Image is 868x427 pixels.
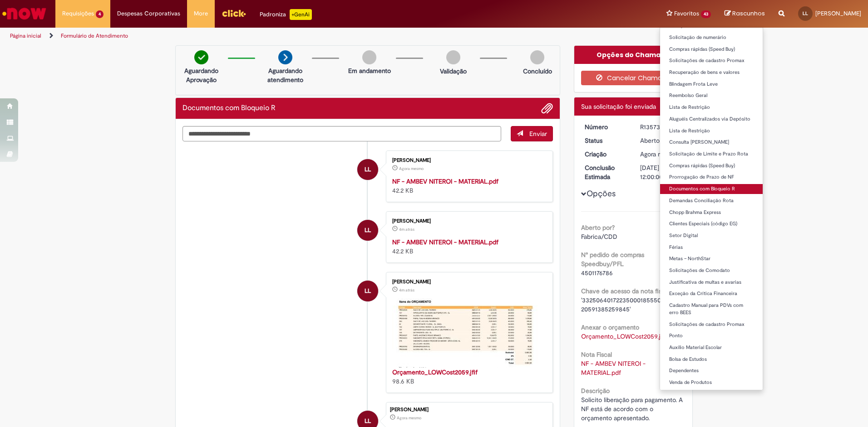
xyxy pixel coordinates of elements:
[578,136,634,145] dt: Status
[581,350,612,359] b: Nota Fiscal
[803,10,808,16] span: LL
[529,130,547,138] span: Enviar
[263,66,307,84] p: Aguardando atendimento
[660,331,763,341] a: Ponto
[399,227,414,232] time: 27/09/2025 17:14:26
[182,126,501,141] textarea: Digite sua mensagem aqui...
[10,32,41,39] a: Página inicial
[815,10,861,17] span: [PERSON_NAME]
[660,301,763,317] a: Cadastro Manual para PDVs com erro BEES
[660,68,763,78] a: Recuperação de bens e valores
[392,218,543,224] div: [PERSON_NAME]
[399,166,424,171] span: Agora mesmo
[278,50,292,64] img: arrow-next.png
[581,396,685,422] span: Solicito liberação para pagamento. A NF está de acordo com o orçamento apresentado.
[660,149,763,159] a: Solicitação de Limite e Prazo Rota
[399,166,424,171] time: 27/09/2025 17:17:58
[660,172,763,182] a: Prorrogação de Prazo de NF
[640,150,682,159] div: 27/09/2025 17:18:03
[581,102,656,111] span: Sua solicitação foi enviada
[392,238,543,256] div: 42.2 KB
[660,266,763,276] a: Solicitações de Comodato
[581,233,617,241] span: Fabrica/CDD
[660,114,763,124] a: Aluguéis Centralizados via Depósito
[574,46,693,64] div: Opções do Chamado
[581,296,685,313] span: '33250640172235000185550010000020591385259845'
[660,56,763,66] a: Solicitações de cadastro Promax
[581,287,670,295] b: Chave de acesso da nota fiscal
[581,251,644,268] b: N° pedido de compras Speedbuy/PFL
[392,177,498,185] a: NF - AMBEV NITEROI - MATERIAL.pdf
[578,163,634,181] dt: Conclusão Estimada
[399,227,414,232] span: 4m atrás
[365,280,371,302] span: LL
[660,354,763,364] a: Bolsa de Estudos
[581,269,613,277] span: 4501176786
[397,415,421,421] time: 27/09/2025 17:18:03
[581,323,639,331] b: Anexar o orçamento
[640,136,682,145] div: Aberto
[365,159,371,180] span: LL
[660,277,763,287] a: Justificativa de multas e avarias
[222,6,246,20] img: click_logo_yellow_360x200.png
[732,9,765,18] span: Rascunhos
[660,126,763,136] a: Lista de Restrição
[117,9,180,18] span: Despesas Corporativas
[660,27,763,390] ul: Favoritos
[674,9,699,18] span: Favoritos
[392,238,498,246] a: NF - AMBEV NITEROI - MATERIAL.pdf
[194,50,208,64] img: check-circle-green.png
[660,343,763,353] a: Auxílio Material Escolar
[660,161,763,171] a: Compras rápidas (Speed Buy)
[440,67,467,76] p: Validação
[660,366,763,376] a: Dependentes
[660,44,763,54] a: Compras rápidas (Speed Buy)
[660,231,763,241] a: Setor Digital
[640,150,679,158] time: 27/09/2025 17:18:03
[578,150,634,159] dt: Criação
[397,415,421,421] span: Agora mesmo
[640,163,682,181] div: [DATE] 12:00:00
[399,287,414,293] time: 27/09/2025 17:13:57
[362,50,376,64] img: img-circle-grey.png
[357,281,378,301] div: Lucinei Vicente Lima
[660,208,763,218] a: Chopp Brahma Express
[260,9,312,20] div: Padroniza
[581,332,666,340] a: Download de Orçamento_LOWCost2059.jfif
[725,10,765,18] a: Rascunhos
[660,196,763,206] a: Demandas Conciliação Rota
[541,102,553,114] button: Adicionar anexos
[392,368,543,386] div: 98.6 KB
[581,359,647,377] a: Download de NF - AMBEV NITEROI - MATERIAL.pdf
[1,5,48,23] img: ServiceNow
[660,378,763,388] a: Venda de Produtos
[523,67,552,76] p: Concluído
[194,9,208,18] span: More
[660,243,763,252] a: Férias
[660,289,763,299] a: Exceção da Crítica Financeira
[62,9,94,18] span: Requisições
[701,10,711,18] span: 43
[392,158,543,163] div: [PERSON_NAME]
[640,150,679,158] span: Agora mesmo
[511,126,553,141] button: Enviar
[7,28,572,44] ul: Trilhas de página
[392,368,478,376] strong: Orçamento_LOWCost2059.jfif
[392,177,543,195] div: 42.2 KB
[399,287,414,293] span: 4m atrás
[578,122,634,131] dt: Número
[581,71,686,85] button: Cancelar Chamado
[660,184,763,194] a: Documentos com Bloqueio R
[392,279,543,285] div: [PERSON_NAME]
[365,219,371,241] span: LL
[179,66,223,84] p: Aguardando Aprovação
[640,122,682,131] div: R13573238
[581,387,610,395] b: Descrição
[660,102,763,112] a: Lista de Restrição
[348,66,391,75] p: Em andamento
[530,50,544,64] img: img-circle-grey.png
[660,219,763,229] a: Clientes Especiais (código EG)
[660,79,763,89] a: Blindagem Frota Leve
